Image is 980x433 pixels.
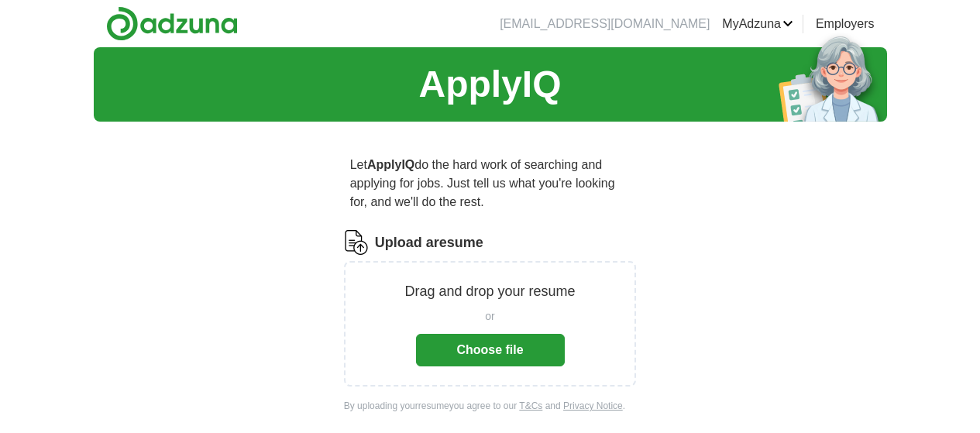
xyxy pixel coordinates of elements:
[106,6,238,41] img: Adzuna logo
[367,158,414,171] strong: ApplyIQ
[344,230,369,255] img: CV Icon
[816,15,875,33] a: Employers
[500,15,710,33] li: [EMAIL_ADDRESS][DOMAIN_NAME]
[416,334,565,366] button: Choose file
[404,281,575,302] p: Drag and drop your resume
[375,232,483,253] label: Upload a resume
[722,15,793,33] a: MyAdzuna
[344,399,637,413] div: By uploading your resume you agree to our and .
[418,57,561,112] h1: ApplyIQ
[519,400,542,411] a: T&Cs
[563,400,623,411] a: Privacy Notice
[485,308,494,325] span: or
[344,149,637,218] p: Let do the hard work of searching and applying for jobs. Just tell us what you're looking for, an...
